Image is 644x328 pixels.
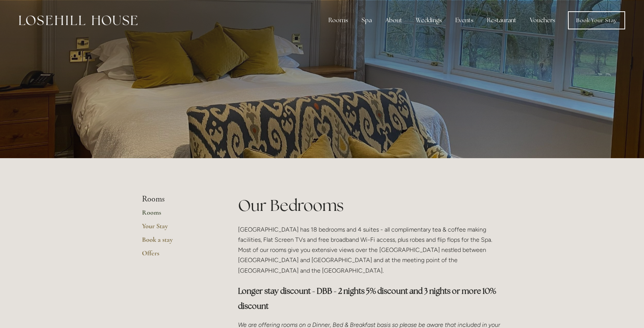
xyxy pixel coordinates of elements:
[449,13,479,28] div: Events
[142,194,214,204] li: Rooms
[19,15,137,25] img: Losehill House
[238,286,497,311] strong: Longer stay discount - DBB - 2 nights 5% discount and 3 nights or more 10% discount
[568,11,625,29] a: Book Your Stay
[142,222,214,235] a: Your Stay
[481,13,522,28] div: Restaurant
[410,13,448,28] div: Weddings
[238,194,502,217] h1: Our Bedrooms
[142,235,214,249] a: Book a stay
[524,13,561,28] a: Vouchers
[379,13,408,28] div: About
[238,224,502,276] p: [GEOGRAPHIC_DATA] has 18 bedrooms and 4 suites - all complimentary tea & coffee making facilities...
[356,13,378,28] div: Spa
[142,249,214,262] a: Offers
[322,13,354,28] div: Rooms
[142,208,214,222] a: Rooms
